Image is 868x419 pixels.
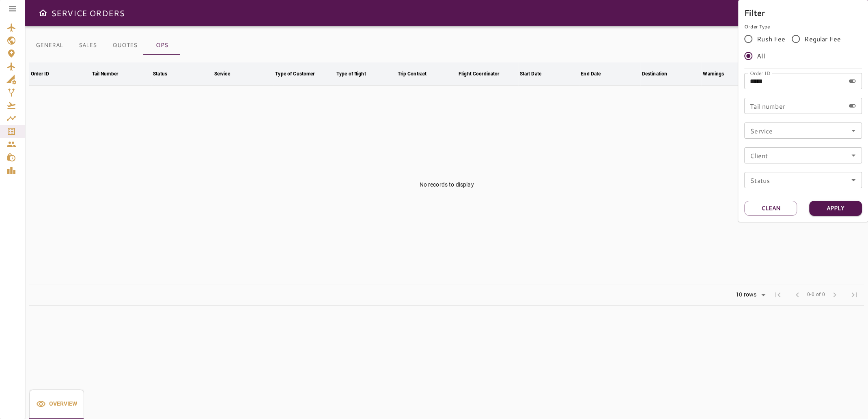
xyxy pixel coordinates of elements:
[757,34,785,44] span: Rush Fee
[744,23,862,30] p: Order Type
[809,201,862,216] button: Apply
[804,34,841,44] span: Regular Fee
[750,69,770,76] label: Order ID
[744,6,862,19] h6: Filter
[757,51,765,61] span: All
[744,30,862,64] div: rushFeeOrder
[744,201,797,216] button: Clean
[848,150,859,161] button: Open
[848,125,859,136] button: Open
[848,174,859,186] button: Open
